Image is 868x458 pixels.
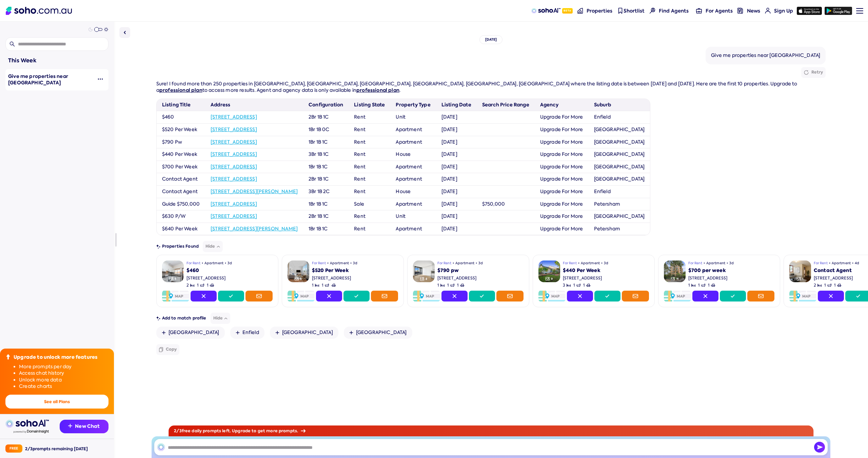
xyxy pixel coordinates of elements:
[535,123,589,136] td: Upgrade For More
[407,255,529,307] a: PropertyGallery Icon8For Rent•Apartment•3d$790 pw[STREET_ADDRESS]1Bedrooms1Bathrooms1CarspotsMap
[301,429,305,433] img: Arrow icon
[671,277,675,281] img: Gallery Icon
[19,383,108,390] li: Create charts
[121,28,129,37] img: Sidebar toggle icon
[19,377,108,383] li: Unlock more data
[664,291,691,301] img: Map
[586,283,590,287] img: Carspots
[477,198,535,210] td: $750,000
[535,173,589,186] td: Upgrade For More
[589,99,650,111] th: Suburb
[204,261,223,266] span: Apartment
[533,255,655,307] a: PropertyGallery Icon9For Rent•Apartment•3d$440 Per Week[STREET_ADDRESS]3Bedrooms1Bathrooms1Carspo...
[303,148,349,161] td: 3Br 1B 1C
[14,354,97,361] div: Upgrade to unlock more features
[583,283,590,288] span: 1
[477,99,535,111] th: Search Price Range
[455,261,474,266] span: Apartment
[437,261,451,266] span: For Rent
[577,8,583,14] img: properties-nav icon
[413,261,435,282] img: Property
[457,283,464,288] span: 1
[390,111,436,124] td: Unit
[535,148,589,161] td: Upgrade For More
[825,7,852,15] img: google-play icon
[420,277,424,281] img: Gallery Icon
[353,261,357,266] span: 3d
[624,7,645,14] span: Shortlist
[349,99,390,111] th: Listing State
[332,283,336,287] img: Carspots
[5,354,11,359] img: Upgrade icon
[349,223,390,235] td: Rent
[650,8,655,14] img: Find agents icon
[162,291,189,301] img: Map
[562,8,573,14] span: Beta
[8,73,68,86] span: Give me properties near [GEOGRAPHIC_DATA]
[344,327,412,339] a: [GEOGRAPHIC_DATA]
[589,111,650,124] td: Enfield
[658,255,780,307] a: PropertyGallery Icon11For Rent•Apartment•3d$700 per week[STREET_ADDRESS]1Bedrooms1Bathrooms1Carsp...
[159,87,202,93] a: professional plan
[765,8,771,14] img: for-agents-nav icon
[829,261,830,266] span: •
[157,161,205,173] td: $700 Per Week
[587,7,612,14] span: Properties
[436,123,477,136] td: [DATE]
[390,123,436,136] td: Apartment
[349,185,390,198] td: Rent
[814,442,825,453] button: Send
[175,277,176,281] span: 9
[390,210,436,223] td: Unit
[349,148,390,161] td: Rent
[211,151,257,157] a: [STREET_ADDRESS]
[60,420,108,433] button: New Chat
[390,173,436,186] td: Apartment
[312,283,319,288] span: 1
[659,7,689,14] span: Find Agents
[535,99,589,111] th: Agency
[211,213,257,219] a: [STREET_ADDRESS]
[169,277,173,281] img: Gallery Icon
[567,283,571,287] img: Bedrooms
[210,283,214,287] img: Carspots
[202,87,356,93] span: to access more results. Agent and agency data is only available in
[327,261,329,266] span: •
[8,73,92,86] div: Give me properties near Fort Street High School
[824,283,831,288] span: 1
[211,126,257,132] a: [STREET_ADDRESS]
[156,327,225,339] a: [GEOGRAPHIC_DATA]
[295,277,299,281] img: Gallery Icon
[303,198,349,210] td: 1Br 1B 1C
[573,283,580,288] span: 1
[303,123,349,136] td: 1Br 1B 0C
[701,283,705,287] img: Bathrooms
[211,176,257,182] a: [STREET_ADDRESS]
[708,283,715,288] span: 1
[688,261,702,266] span: For Rent
[688,275,774,281] div: [STREET_ADDRESS]
[676,277,678,281] span: 11
[727,261,728,266] span: •
[303,136,349,148] td: 1Br 1B 1C
[390,99,436,111] th: Property Type
[436,148,477,161] td: [DATE]
[774,7,793,14] span: Sign Up
[589,210,650,223] td: [GEOGRAPHIC_DATA]
[157,99,205,111] th: Listing Title
[535,185,589,198] td: Upgrade For More
[211,313,231,324] button: Hide
[205,99,303,111] th: Address
[563,283,571,288] span: 3
[68,424,72,428] img: Recommendation icon
[535,210,589,223] td: Upgrade For More
[270,327,338,339] a: [GEOGRAPHIC_DATA]
[156,344,180,355] button: Copy
[538,261,560,282] img: Property
[437,283,445,288] span: 1
[804,70,809,75] img: Retry icon
[211,201,257,207] a: [STREET_ADDRESS]
[538,291,566,301] img: Map
[704,261,705,266] span: •
[303,223,349,235] td: 1Br 1B 1C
